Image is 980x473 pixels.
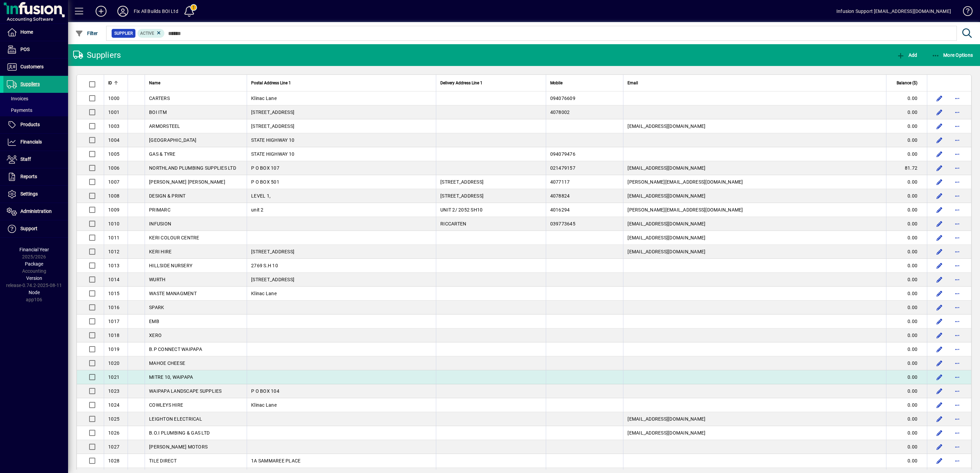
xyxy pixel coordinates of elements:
[149,179,225,185] span: [PERSON_NAME] [PERSON_NAME]
[149,430,210,436] span: B.O.I PLUMBING & GAS LTD
[149,277,165,282] span: WURTH
[251,388,279,394] span: P O BOX 104
[934,135,945,146] button: Edit
[149,235,199,240] span: KERI COLOUR CENTRE
[934,107,945,118] button: Edit
[934,232,945,243] button: Edit
[952,163,963,173] button: More options
[627,165,705,171] span: [EMAIL_ADDRESS][DOMAIN_NAME]
[3,116,68,133] a: Products
[149,388,222,394] span: WAIPAPA LANDSCAPE SUPPLIES
[952,413,963,424] button: More options
[934,190,945,201] button: Edit
[895,49,919,61] button: Add
[251,137,294,143] span: STATE HIGHWAY 10
[251,207,264,213] span: unit 2
[934,400,945,410] button: Edit
[149,333,162,338] span: XERO
[886,259,927,273] td: 0.00
[886,370,927,384] td: 0.00
[627,430,705,436] span: [EMAIL_ADDRESS][DOMAIN_NAME]
[149,305,164,310] span: SPARK
[934,441,945,452] button: Edit
[934,204,945,215] button: Edit
[952,274,963,285] button: More options
[3,58,68,75] a: Customers
[891,79,924,87] div: Balance ($)
[149,137,196,143] span: [GEOGRAPHIC_DATA]
[886,217,927,231] td: 0.00
[149,96,170,101] span: CARTERS
[108,151,119,157] span: 1005
[440,179,484,185] span: [STREET_ADDRESS]
[108,235,119,240] span: 1011
[934,413,945,424] button: Edit
[251,96,277,101] span: Klinac Lane
[886,105,927,119] td: 0.00
[25,261,43,267] span: Package
[934,163,945,173] button: Edit
[112,5,134,17] button: Profile
[251,193,271,199] span: LEVEL 1,
[952,455,963,466] button: More options
[108,388,119,394] span: 1023
[934,344,945,355] button: Edit
[934,218,945,229] button: Edit
[440,221,466,226] span: RICCARTEN
[886,161,927,175] td: 81.72
[251,109,294,115] span: [STREET_ADDRESS]
[886,119,927,133] td: 0.00
[251,458,300,463] span: 1A SAMMAREE PLACE
[149,207,170,213] span: PRIMARC
[934,455,945,466] button: Edit
[149,221,171,226] span: INFUSION
[149,402,183,408] span: COWLEYS HIRE
[550,96,575,101] span: 094076609
[108,79,112,87] span: ID
[930,49,975,61] button: More Options
[934,176,945,187] button: Edit
[934,358,945,369] button: Edit
[20,64,44,69] span: Customers
[886,328,927,342] td: 0.00
[627,235,705,240] span: [EMAIL_ADDRESS][DOMAIN_NAME]
[20,81,40,87] span: Suppliers
[627,193,705,199] span: [EMAIL_ADDRESS][DOMAIN_NAME]
[75,31,98,36] span: Filter
[897,52,917,58] span: Add
[149,263,192,268] span: HILLSIDE NURSERY
[3,134,68,151] a: Financials
[108,249,119,254] span: 1012
[934,330,945,341] button: Edit
[952,149,963,159] button: More options
[952,107,963,118] button: More options
[73,50,121,61] div: Suppliers
[251,291,277,296] span: Klinac Lane
[627,221,705,226] span: [EMAIL_ADDRESS][DOMAIN_NAME]
[108,333,119,338] span: 1018
[550,79,619,87] div: Mobile
[932,52,973,58] span: More Options
[108,96,119,101] span: 1000
[108,305,119,310] span: 1016
[886,273,927,287] td: 0.00
[550,193,570,199] span: 4078824
[251,151,294,157] span: STATE HIGHWAY 10
[627,249,705,254] span: [EMAIL_ADDRESS][DOMAIN_NAME]
[440,193,484,199] span: [STREET_ADDRESS]
[149,458,177,463] span: TILE DIRECT
[897,79,917,87] span: Balance ($)
[108,207,119,213] span: 1009
[19,247,49,252] span: Financial Year
[952,232,963,243] button: More options
[934,288,945,299] button: Edit
[108,123,119,129] span: 1003
[952,372,963,383] button: More options
[934,316,945,327] button: Edit
[20,226,37,231] span: Support
[886,440,927,454] td: 0.00
[3,151,68,168] a: Staff
[251,249,294,254] span: [STREET_ADDRESS]
[3,41,68,58] a: POS
[934,93,945,104] button: Edit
